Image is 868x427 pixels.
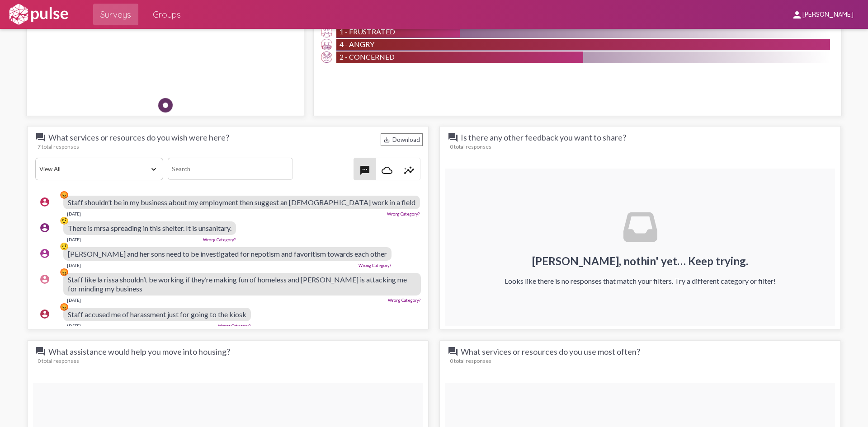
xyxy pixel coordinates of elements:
span: Is there any other feedback you want to share? [448,132,626,143]
img: svg+xml;base64,PHN2ZyB4bWxucz0iaHR0cDovL3d3dy53My5vcmcvMjAwMC9zdmciIHZpZXdCb3g9IjAgMCA1MTIgNTEyIj... [623,210,657,244]
div: 😡 [60,190,69,199]
div: 😡 [60,302,69,311]
span: 4 - Angry [340,40,374,48]
mat-icon: account_circle [39,274,50,285]
mat-icon: textsms [359,165,370,176]
a: Wrong Category? [388,298,421,303]
mat-icon: question_answer [448,132,458,143]
div: 🤨 [60,216,69,225]
div: 7 total responses [38,143,423,150]
div: Looks like there is no responses that match your filters. Try a different category or filter! [505,277,776,285]
mat-icon: question_answer [35,132,46,143]
mat-icon: question_answer [35,346,46,357]
span: [PERSON_NAME] [802,11,854,19]
span: What assistance would help you move into housing? [35,346,230,357]
div: 0 total responses [450,143,835,150]
mat-icon: question_answer [448,346,458,357]
div: [DATE] [67,237,81,242]
img: white-logo.svg [7,3,70,26]
div: 🤨 [60,242,69,251]
mat-icon: account_circle [39,248,50,259]
div: Download [381,133,423,146]
div: [DATE] [67,297,81,303]
a: Wrong Category? [218,324,251,328]
div: 0 total responses [450,357,835,364]
mat-icon: person [792,9,802,20]
a: Wrong Category? [359,263,392,268]
button: [PERSON_NAME] [784,6,861,23]
input: Search [168,158,292,180]
mat-icon: account_circle [39,222,50,233]
a: Wrong Category? [387,211,420,216]
span: There is mrsa spreading in this shelter. It is unsanitary. [68,224,231,232]
div: 😡 [60,267,69,277]
div: [DATE] [67,323,81,328]
span: 2 - Concerned [340,52,395,61]
span: Staff shouldn’t be in my business about my employment then suggest an [DEMOGRAPHIC_DATA] work in ... [68,198,415,206]
img: Frustrated [321,26,332,38]
img: Angry [321,39,332,50]
mat-icon: insights [404,165,415,176]
h2: [PERSON_NAME], nothin' yet… Keep trying. [505,254,776,267]
span: Groups [153,6,181,23]
span: Surveys [100,6,131,23]
mat-icon: cloud_queue [382,165,392,176]
a: Wrong Category? [203,237,236,242]
mat-icon: account_circle [39,309,50,319]
span: What services or resources do you use most often? [448,346,640,357]
a: Groups [146,4,188,25]
span: Staff like la rissa shouldn’t be working if they’re making fun of homeless and [PERSON_NAME] is a... [68,275,407,293]
div: [DATE] [67,263,81,268]
span: [PERSON_NAME] and her sons need to be investigated for nepotism and favoritism towards each other [68,249,387,258]
a: Surveys [93,4,138,25]
div: 0 total responses [38,357,423,364]
span: Staff accused me of harassment just for going to the kiosk [68,310,246,319]
img: Happy [223,26,250,53]
img: Concerned [321,52,332,63]
span: What services or resources do you wish were here? [35,132,229,143]
span: 1 - Frustrated [340,27,395,36]
mat-icon: account_circle [39,197,50,207]
div: [DATE] [67,211,81,216]
mat-icon: Download [383,136,390,143]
